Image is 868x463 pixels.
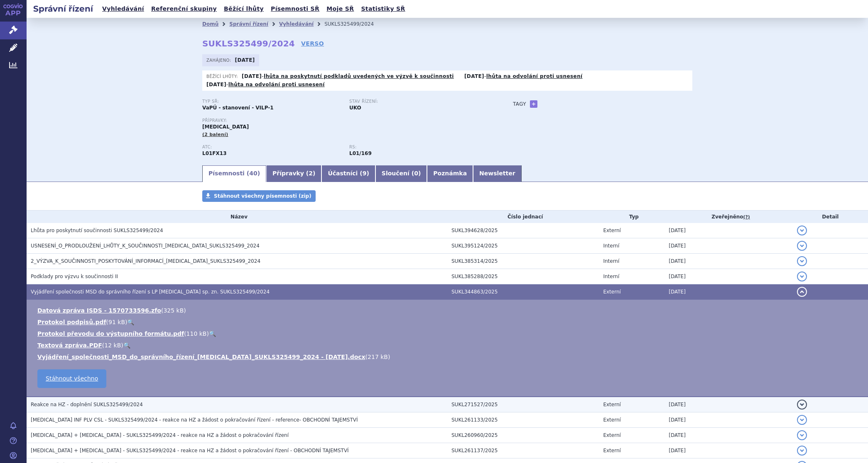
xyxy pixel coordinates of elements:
[266,165,321,182] a: Přípravky (2)
[37,353,860,361] li: ( )
[206,73,240,80] span: Běžící lhůty:
[603,289,620,295] span: Externí
[37,369,106,388] a: Stáhnout všechno
[797,256,807,266] button: detail
[202,124,249,130] span: [MEDICAL_DATA]
[664,269,792,284] td: [DATE]
[202,145,341,150] p: ATC:
[464,73,484,79] strong: [DATE]
[797,225,807,235] button: detail
[447,412,599,427] td: SUKL261133/2025
[447,211,599,223] th: Číslo jednací
[202,190,316,202] a: Stáhnout všechny písemnosti (zip)
[603,243,619,249] span: Interní
[108,319,125,325] span: 91 kB
[664,253,792,269] td: [DATE]
[599,211,664,223] th: Typ
[301,39,324,48] a: VERSO
[530,100,537,108] a: +
[603,417,620,423] span: Externí
[349,145,488,150] p: RS:
[797,446,807,456] button: detail
[186,330,207,337] span: 110 kB
[37,354,365,360] a: Vyjádření_společnosti_MSD_do_správního_řízení_[MEDICAL_DATA]_SUKLS325499_2024 - [DATE].docx
[279,21,314,27] a: Vyhledávání
[31,274,118,279] span: Podklady pro výzvu k součinnosti II
[321,165,375,182] a: Účastníci (9)
[513,99,526,109] h3: Tagy
[447,253,599,269] td: SUKL385314/2025
[31,258,260,264] span: 2_VÝZVA_K_SOUČINNOSTI_POSKYTOVÁNÍ_INFORMACÍ_PADCEV_SUKLS325499_2024
[603,432,620,438] span: Externí
[324,3,356,15] a: Moje SŘ
[603,274,619,279] span: Interní
[793,211,868,223] th: Detail
[149,3,219,15] a: Referenční skupiny
[363,170,367,177] span: 9
[743,214,750,220] abbr: (?)
[447,427,599,443] td: SUKL260960/2025
[206,57,233,63] span: Zahájeno:
[268,3,322,15] a: Písemnosti SŘ
[202,105,274,111] strong: VaPÚ - stanovení - VILP-1
[202,99,341,104] p: Typ SŘ:
[447,443,599,458] td: SUKL261137/2025
[603,228,620,233] span: Externí
[27,3,100,15] h2: Správní řízení
[473,165,522,182] a: Newsletter
[368,354,388,360] span: 217 kB
[447,397,599,412] td: SUKL271527/2025
[349,99,488,104] p: Stav řízení:
[104,342,121,349] span: 12 kB
[31,289,270,295] span: Vyjádření společnosti MSD do správního řízení s LP PADCEV sp. zn. SUKLS325499/2024
[324,18,385,30] li: SUKLS325499/2024
[664,238,792,253] td: [DATE]
[797,241,807,251] button: detail
[447,223,599,238] td: SUKL394628/2025
[664,443,792,458] td: [DATE]
[31,417,358,423] span: PADCEV INF PLV CSL - SUKLS325499/2024 - reakce na HZ a žádost o pokračování řízení - reference- O...
[206,81,325,88] p: -
[447,269,599,284] td: SUKL385288/2025
[206,82,226,87] strong: [DATE]
[37,319,106,325] a: Protokol podpisů.pdf
[264,73,454,79] a: lhůta na poskytnutí podkladů uvedených ve výzvě k součinnosti
[31,432,289,438] span: Padcev + Keytruda - SUKLS325499/2024 - reakce na HZ a žádost o pokračování řízení
[202,21,218,27] a: Domů
[242,73,454,80] p: -
[37,330,184,337] a: Protokol převodu do výstupního formátu.pdf
[31,243,260,249] span: USNESENÍ_O_PRODLOUŽENÍ_LHŮTY_K_SOUČINNOSTI_PADCEV_SUKLS325499_2024
[27,211,447,223] th: Název
[31,402,143,407] span: Reakce na HZ - doplnění SUKLS325499/2024
[31,228,163,233] span: Lhůta pro poskytnutí součinnosti SUKLS325499/2024
[664,211,792,223] th: Zveřejněno
[797,271,807,281] button: detail
[414,170,418,177] span: 0
[664,412,792,427] td: [DATE]
[349,150,372,156] strong: enfortumab vedotin
[797,430,807,440] button: detail
[375,165,427,182] a: Sloučení (0)
[202,118,496,123] p: Přípravky:
[309,170,313,177] span: 2
[603,402,620,407] span: Externí
[242,73,262,79] strong: [DATE]
[37,341,860,349] li: ( )
[664,284,792,299] td: [DATE]
[202,150,227,156] strong: ENFORTUMAB VEDOTIN
[427,165,473,182] a: Poznámka
[37,330,860,338] li: ( )
[202,165,266,182] a: Písemnosti (40)
[163,307,184,314] span: 325 kB
[214,193,311,199] span: Stáhnout všechny písemnosti (zip)
[797,415,807,425] button: detail
[358,3,407,15] a: Statistiky SŘ
[127,319,134,325] a: 🔍
[100,3,147,15] a: Vyhledávání
[797,287,807,297] button: detail
[664,427,792,443] td: [DATE]
[123,342,130,349] a: 🔍
[37,342,102,349] a: Textová zpráva.PDF
[228,82,325,87] a: lhůta na odvolání proti usnesení
[249,170,257,177] span: 40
